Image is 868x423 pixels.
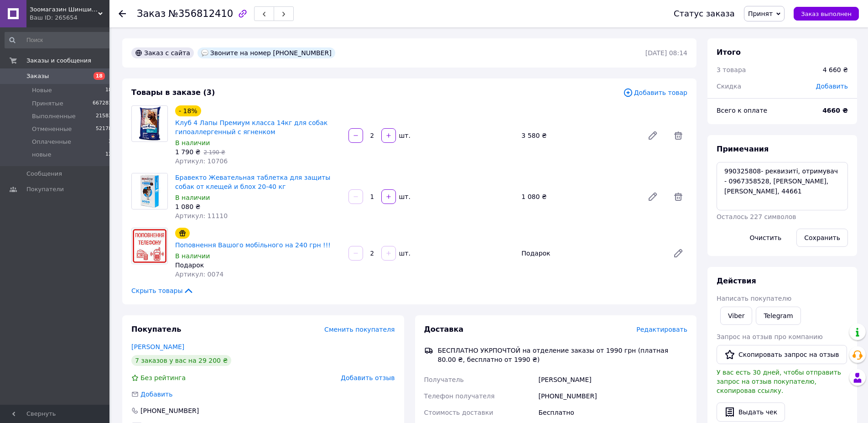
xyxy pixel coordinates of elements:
[175,119,327,136] a: Клуб 4 Лапы Премиум класса 14кг для собак гипоаллергенный с ягненком
[397,192,411,201] div: шт.
[816,83,848,90] span: Добавить
[674,9,735,18] div: Статус заказа
[137,8,166,19] span: Заказ
[30,5,98,14] span: Зоомагазин Шиншилка - Дискаунтер зоотоваров.Корма для кошек и собак. Ветеринарная аптека
[518,247,665,260] div: Подарок
[175,148,200,156] span: 1 790 ₴
[105,86,112,94] span: 18
[140,406,200,415] div: [PHONE_NUMBER]
[717,145,769,153] span: Примечания
[717,162,848,210] textarea: 990325808- реквизиті, отримувач - 0967358528, [PERSON_NAME], [PERSON_NAME], 44661
[397,249,411,258] div: шт.
[717,48,741,57] span: Итого
[32,151,51,159] span: новые
[748,10,773,17] span: Принят
[717,83,741,90] span: Скидка
[822,107,848,114] b: 4660 ₴
[823,65,848,74] div: 4 660 ₴
[32,138,71,146] span: Оплаченные
[518,129,640,142] div: 3 580 ₴
[131,343,184,350] a: [PERSON_NAME]
[424,325,464,334] span: Доставка
[341,374,395,381] span: Добавить отзыв
[32,99,63,108] span: Принятые
[5,32,113,48] input: Поиск
[32,125,72,133] span: Отмененные
[717,107,767,114] span: Всего к оплате
[96,125,112,133] span: 52178
[175,212,228,219] span: Артикул: 11110
[175,202,341,211] div: 1 080 ₴
[742,229,790,247] button: Очистить
[138,106,161,141] img: Клуб 4 Лапы Премиум класса 14кг для собак гипоаллергенный с ягненком
[131,286,194,295] span: Скрыть товары
[132,228,167,264] img: Поповнення Вашого мобільного на 240 грн !!!
[669,188,687,206] span: Удалить
[140,391,172,398] span: Добавить
[636,326,687,333] span: Редактировать
[536,388,689,404] div: [PHONE_NUMBER]
[96,112,112,120] span: 21583
[168,8,233,19] span: №356812410
[131,355,231,366] div: 7 заказов у вас на 29 200 ₴
[175,252,210,260] span: В наличии
[94,72,105,80] span: 18
[175,194,210,201] span: В наличии
[644,188,662,206] a: Редактировать
[131,47,194,58] div: Заказ с сайта
[26,57,91,65] span: Заказы и сообщения
[105,151,112,159] span: 12
[756,307,800,325] a: Telegram
[109,138,112,146] span: 3
[794,7,859,21] button: Заказ выполнен
[175,157,228,165] span: Артикул: 10706
[26,72,49,80] span: Заказы
[198,47,335,58] div: Звоните на номер [PHONE_NUMBER]
[669,126,687,145] span: Удалить
[717,277,756,285] span: Действия
[717,295,791,302] span: Написать покупателю
[717,369,841,394] span: У вас есть 30 дней, чтобы отправить запрос на отзыв покупателю, скопировав ссылку.
[424,409,494,416] span: Стоимость доставки
[717,333,823,340] span: Запрос на отзыв про компанию
[669,244,687,262] a: Редактировать
[175,139,210,146] span: В наличии
[424,392,495,400] span: Телефон получателя
[26,185,64,193] span: Покупатели
[436,346,690,364] div: БЕСПЛАТНО УКРПОЧТОЙ на отделение заказы от 1990 грн (платная 80.00 ₴, бесплатно от 1990 ₴)
[623,88,687,98] span: Добавить товар
[132,173,167,209] img: Бравекто Жевательная таблетка для защиты собак от клещей и блох 20-40 кг
[93,99,112,108] span: 667281
[140,374,186,381] span: Без рейтинга
[175,174,330,190] a: Бравекто Жевательная таблетка для защиты собак от клещей и блох 20-40 кг
[175,105,201,116] div: - 18%
[717,213,796,220] span: Осталось 227 символов
[32,112,76,120] span: Выполненные
[175,241,331,249] a: Поповнення Вашого мобільного на 240 грн !!!
[717,345,847,364] button: Скопировать запрос на отзыв
[645,49,687,57] time: [DATE] 08:14
[720,307,752,325] a: Viber
[397,131,411,140] div: шт.
[536,404,689,421] div: Бесплатно
[801,10,852,17] span: Заказ выполнен
[131,88,215,97] span: Товары в заказе (3)
[201,49,208,57] img: :speech_balloon:
[644,126,662,145] a: Редактировать
[536,371,689,388] div: [PERSON_NAME]
[26,170,62,178] span: Сообщения
[32,86,52,94] span: Новые
[203,149,225,156] span: 2 190 ₴
[717,402,785,422] button: Выдать чек
[131,325,181,334] span: Покупатель
[518,190,640,203] div: 1 080 ₴
[717,66,746,73] span: 3 товара
[424,376,464,383] span: Получатель
[119,9,126,18] div: Вернуться назад
[30,14,109,22] div: Ваш ID: 265654
[175,261,341,270] div: Подарок
[796,229,848,247] button: Сохранить
[324,326,395,333] span: Сменить покупателя
[175,271,223,278] span: Артикул: 0074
